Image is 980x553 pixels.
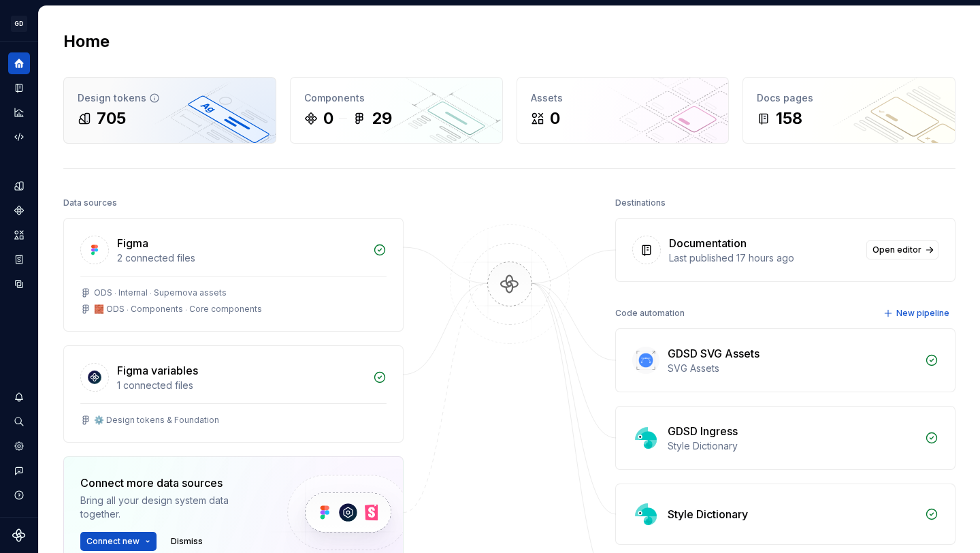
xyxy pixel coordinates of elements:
[742,77,955,144] a: Docs pages158
[517,77,730,144] a: Assets0
[8,435,30,457] a: Settings
[78,91,262,105] div: Design tokens
[668,362,917,375] div: SVG Assets
[171,536,203,547] span: Dismiss
[304,91,489,105] div: Components
[8,224,30,246] a: Assets
[8,126,30,148] a: Code automation
[290,77,503,144] a: Components029
[63,218,404,332] a: Figma2 connected filesODS ⸱ Internal ⸱ Supernova assets🧱 ODS ⸱ Components ⸱ Core components
[94,415,219,426] div: ⚙️ Design tokens & Foundation
[94,304,262,315] div: 🧱 ODS ⸱ Components ⸱ Core components
[8,101,30,123] a: Analytics
[117,379,365,392] div: 1 connected files
[669,251,858,265] div: Last published 17 hours ago
[872,244,921,255] span: Open editor
[117,251,365,265] div: 2 connected files
[8,460,30,481] button: Contact support
[8,77,30,99] a: Documentation
[63,31,110,52] h2: Home
[117,235,148,251] div: Figma
[80,532,157,551] button: Connect new
[63,345,404,443] a: Figma variables1 connected files⚙️ Design tokens & Foundation
[63,77,276,144] a: Design tokens705
[8,411,30,432] button: Search ⌘K
[3,9,35,38] button: GD
[86,536,140,547] span: Connect new
[80,475,264,491] div: Connect more data sources
[866,240,938,259] a: Open editor
[97,108,126,129] div: 705
[8,52,30,74] a: Home
[550,108,560,129] div: 0
[668,506,748,522] div: Style Dictionary
[8,386,30,408] button: Notifications
[323,108,333,129] div: 0
[94,287,227,298] div: ODS ⸱ Internal ⸱ Supernova assets
[12,528,26,542] svg: Supernova Logo
[8,249,30,270] a: Storybook stories
[776,108,802,129] div: 158
[11,16,27,32] div: GD
[668,439,917,453] div: Style Dictionary
[879,304,955,323] button: New pipeline
[8,175,30,197] a: Design tokens
[531,91,715,105] div: Assets
[669,235,747,251] div: Documentation
[757,91,941,105] div: Docs pages
[63,193,117,212] div: Data sources
[668,423,738,439] div: GDSD Ingress
[8,273,30,295] a: Data sources
[896,308,949,319] span: New pipeline
[80,494,264,521] div: Bring all your design system data together.
[8,200,30,221] a: Components
[372,108,392,129] div: 29
[615,304,685,323] div: Code automation
[117,362,198,379] div: Figma variables
[615,193,666,212] div: Destinations
[668,345,759,362] div: GDSD SVG Assets
[165,532,209,551] button: Dismiss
